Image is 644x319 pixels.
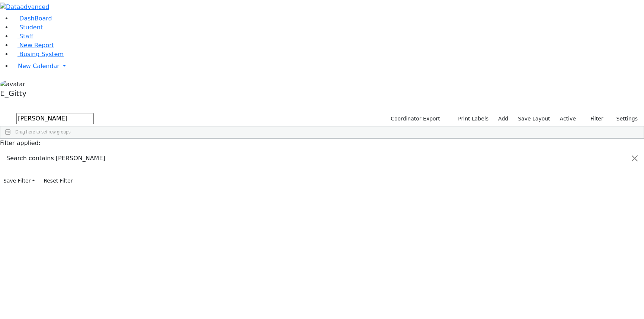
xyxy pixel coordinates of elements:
span: Busing System [19,51,64,58]
a: Busing System [12,51,64,58]
button: Save Layout [515,113,553,125]
a: New Calendar [12,59,644,74]
button: Filter [581,113,607,125]
span: Staff [19,33,33,40]
span: New Report [19,42,54,49]
span: Drag here to set row groups [15,129,71,135]
input: Search [16,113,94,124]
a: New Report [12,42,54,49]
a: Staff [12,33,33,40]
a: Student [12,24,43,31]
a: DashBoard [12,15,52,22]
button: Close [626,148,644,169]
button: Print Labels [449,113,492,125]
button: Settings [607,113,641,125]
a: Add [495,113,512,125]
span: DashBoard [19,15,52,22]
label: Active [557,113,579,125]
button: Reset Filter [40,175,76,187]
button: Coordinator Export [386,113,443,125]
span: New Calendar [18,62,60,70]
span: Student [19,24,43,31]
